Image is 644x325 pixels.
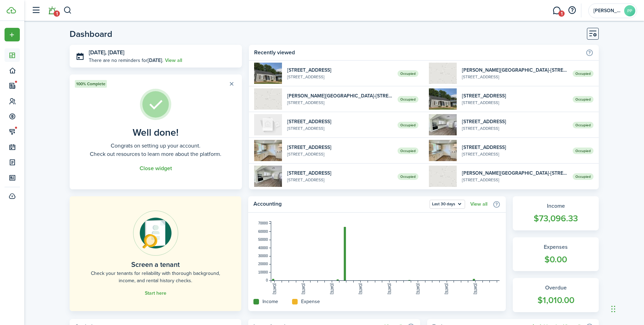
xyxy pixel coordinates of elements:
[258,238,268,241] tspan: 50000
[258,254,268,258] tspan: 30000
[258,221,268,225] tspan: 70000
[148,57,162,64] b: [DATE]
[262,298,278,305] home-widget-title: Income
[287,66,393,74] widget-list-item-title: [STREET_ADDRESS]
[287,125,393,132] widget-list-item-description: [STREET_ADDRESS]
[254,88,282,110] img: 1
[301,283,305,294] tspan: [DATE]
[227,79,237,89] button: Close
[5,28,20,41] button: Open menu
[416,283,420,294] tspan: [DATE]
[609,292,644,325] iframe: Chat Widget
[513,278,599,312] a: Overdue$1,010.00
[287,144,393,151] widget-list-item-title: [STREET_ADDRESS]
[558,10,565,17] span: 1
[258,262,268,266] tspan: 20000
[520,294,592,307] widget-stats-count: $1,010.00
[287,177,393,183] widget-list-item-description: [STREET_ADDRESS]
[398,96,418,103] span: Occupied
[398,70,418,77] span: Occupied
[254,166,282,187] img: B
[429,88,457,110] img: 1
[429,166,457,187] img: 1
[462,118,567,125] widget-list-item-title: [STREET_ADDRESS]
[462,151,567,157] widget-list-item-description: [STREET_ADDRESS]
[550,2,563,19] a: Messaging
[462,100,567,106] widget-list-item-description: [STREET_ADDRESS]
[587,28,599,40] button: Customise
[70,30,112,38] header-page-title: Dashboard
[145,291,166,296] a: Start here
[131,259,180,270] home-placeholder-title: Screen a tenant
[429,140,457,161] img: A
[520,243,592,251] widget-stats-title: Expenses
[398,148,418,154] span: Occupied
[7,7,16,14] img: TenantCloud
[29,4,42,17] button: Open sidebar
[520,202,592,210] widget-stats-title: Income
[573,122,594,128] span: Occupied
[573,96,594,103] span: Occupied
[573,173,594,180] span: Occupied
[520,284,592,292] widget-stats-title: Overdue
[520,212,592,225] widget-stats-count: $73,096.33
[359,283,363,294] tspan: [DATE]
[330,283,334,294] tspan: [DATE]
[566,5,578,16] button: Open resource center
[430,200,465,209] button: Open menu
[133,211,178,256] img: Online payments
[445,283,449,294] tspan: [DATE]
[573,70,594,77] span: Occupied
[85,270,226,284] home-placeholder-description: Check your tenants for reliability with thorough background, income, and rental history checks.
[90,142,221,158] well-done-description: Congrats on setting up your account. Check out resources to learn more about the platform.
[63,5,72,16] button: Search
[45,2,58,19] a: Notifications
[89,48,237,57] h3: [DATE], [DATE]
[513,196,599,230] a: Income$73,096.33
[254,63,282,84] img: 1
[258,270,268,274] tspan: 10000
[398,173,418,180] span: Occupied
[520,253,592,266] widget-stats-count: $0.00
[287,92,393,100] widget-list-item-title: [PERSON_NAME][GEOGRAPHIC_DATA]-[STREET_ADDRESS]
[76,81,105,87] span: 100% Complete
[287,100,393,106] widget-list-item-description: [STREET_ADDRESS]
[462,92,567,100] widget-list-item-title: [STREET_ADDRESS]
[470,201,487,207] a: View all
[462,144,567,151] widget-list-item-title: [STREET_ADDRESS]
[253,200,426,209] home-widget-title: Accounting
[473,283,477,294] tspan: [DATE]
[287,151,393,157] widget-list-item-description: [STREET_ADDRESS]
[429,63,457,84] img: 1
[287,74,393,80] widget-list-item-description: [STREET_ADDRESS]
[611,299,615,319] div: Drag
[398,122,418,128] span: Occupied
[462,74,567,80] widget-list-item-description: [STREET_ADDRESS]
[54,10,60,17] span: 1
[301,298,320,305] home-widget-title: Expense
[165,57,182,64] a: View all
[258,230,268,233] tspan: 60000
[513,237,599,271] a: Expenses$0.00
[462,125,567,132] widget-list-item-description: [STREET_ADDRESS]
[287,169,393,177] widget-list-item-title: [STREET_ADDRESS]
[624,5,635,16] avatar-text: PP
[573,148,594,154] span: Occupied
[140,165,172,172] button: Close widget
[462,169,567,177] widget-list-item-title: [PERSON_NAME][GEOGRAPHIC_DATA]-[STREET_ADDRESS]
[429,114,457,135] img: B
[594,8,621,13] span: Pfaff Properties, LLC
[273,283,277,294] tspan: [DATE]
[287,118,393,125] widget-list-item-title: [STREET_ADDRESS]
[266,278,268,282] tspan: 0
[462,66,567,74] widget-list-item-title: [PERSON_NAME][GEOGRAPHIC_DATA]-[STREET_ADDRESS]
[89,57,163,64] p: There are no reminders for .
[258,246,268,250] tspan: 40000
[387,283,391,294] tspan: [DATE]
[430,200,465,209] button: Last 30 days
[254,140,282,161] img: A
[133,127,179,138] well-done-title: Well done!
[462,177,567,183] widget-list-item-description: [STREET_ADDRESS]
[254,114,282,135] img: A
